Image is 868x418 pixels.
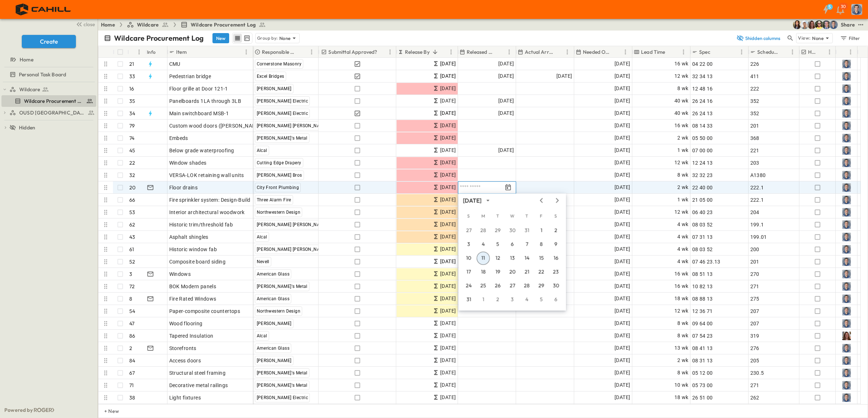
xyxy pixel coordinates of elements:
[815,20,823,29] img: Kevin Lewis (klewis@cahill-sf.com)
[842,97,851,105] img: Profile Picture
[692,196,713,204] span: 21 05 00
[1,95,96,107] div: Wildcare Procurement Logtest
[750,147,759,154] span: 221
[677,220,689,229] span: 4 wk
[692,209,713,216] span: 06 40 23
[462,209,475,224] span: Sunday
[549,209,563,224] span: Saturday
[257,197,291,202] span: Three Alarm Fire
[169,172,244,179] span: VERSA-LOK retaining wall units
[127,21,169,28] a: Wildcare
[169,147,234,154] span: Below grade waterproofing
[525,48,553,56] p: Actual Arrival
[842,171,851,180] img: Profile Picture
[842,257,851,266] img: Profile Picture
[549,266,563,279] button: 23
[440,220,456,229] span: [DATE]
[24,97,83,105] span: Wildcare Procurement Log
[1,69,96,80] div: Personal Task Boardtest
[257,123,328,128] span: [PERSON_NAME] [PERSON_NAME]
[667,48,675,56] button: Sort
[520,252,534,265] button: 14
[137,21,159,28] span: Wildcare
[169,159,207,166] span: Window shades
[129,85,134,92] p: 16
[212,33,229,43] button: New
[841,4,846,9] p: 30
[257,160,301,165] span: Cutting Edge Drapery
[239,122,251,128] p: OPEN
[491,252,504,265] button: 12
[842,307,851,315] img: Profile Picture
[621,48,630,56] button: Menu
[239,159,251,165] p: OPEN
[692,73,713,80] span: 32 34 13
[842,208,851,217] img: Profile Picture
[491,293,504,306] button: 2
[405,48,430,56] p: Release By
[477,238,490,251] button: 4
[462,280,475,293] button: 24
[257,111,308,116] span: [PERSON_NAME] Electric
[257,173,302,178] span: [PERSON_NAME] Bros
[549,280,563,293] button: 30
[757,48,779,56] p: Schedule ID
[750,134,759,142] span: 368
[505,48,514,56] button: Menu
[73,19,96,29] button: close
[440,171,456,179] span: [DATE]
[129,196,135,204] p: 66
[793,20,802,29] img: Kim Bowen (kbowen@cahill-sf.com)
[750,196,764,204] span: 222.1
[846,48,855,56] button: Menu
[842,369,851,377] img: Profile Picture
[262,48,298,56] p: Responsible Contractor
[750,184,764,191] span: 222.1
[101,21,270,28] nav: breadcrumbs
[842,60,851,68] img: Profile Picture
[506,238,519,251] button: 6
[239,97,251,103] p: OPEN
[440,208,456,216] span: [DATE]
[520,209,534,224] span: Thursday
[842,270,851,278] img: Profile Picture
[750,122,759,129] span: 201
[641,48,665,56] p: Lead Time
[506,293,519,306] button: 3
[19,71,66,78] span: Personal Task Board
[239,221,251,226] p: OPEN
[674,60,689,68] span: 16 wk
[800,20,809,29] img: Hunter Mahan (hmahan@cahill-sf.com)
[491,224,504,237] button: 29
[462,252,475,265] button: 10
[440,158,456,167] span: [DATE]
[842,356,851,365] img: Profile Picture
[842,72,851,81] img: Profile Picture
[169,196,251,204] span: Fire sprinkler system: Design-Build
[169,134,188,142] span: Embeds
[1,84,96,95] div: Wildcaretest
[842,196,851,204] img: Profile Picture
[520,224,534,237] button: 31
[750,73,759,80] span: 411
[462,266,475,279] button: 17
[440,183,456,192] span: [DATE]
[812,35,824,42] p: None
[732,33,784,43] button: 5hidden columns
[463,196,482,205] div: [DATE]
[169,97,242,105] span: Panelboards 1LA through 3LB
[257,74,284,79] span: Excel Bridges
[537,198,546,204] button: Previous month
[239,109,251,115] p: OPEN
[1,55,95,65] a: Home
[506,209,519,224] span: Wednesday
[462,293,475,306] button: 31
[615,84,630,93] span: [DATE]
[679,48,688,56] button: Menu
[257,61,302,67] span: Cornerstone Masonry
[129,184,135,191] p: 20
[674,97,689,105] span: 40 wk
[615,183,630,192] span: [DATE]
[462,224,475,237] button: 27
[181,21,266,28] a: Wildcare Procurement Log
